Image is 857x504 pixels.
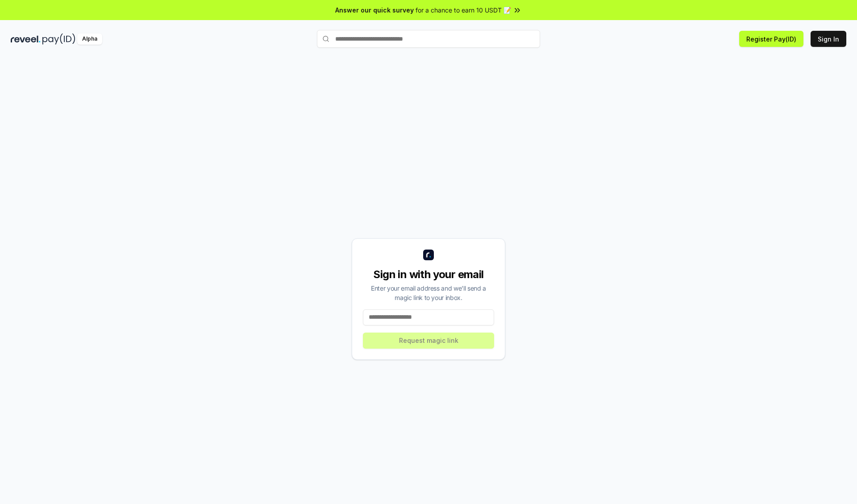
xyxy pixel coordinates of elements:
span: for a chance to earn 10 USDT 📝 [416,5,511,15]
span: Answer our quick survey [335,5,414,15]
img: logo_small [423,250,434,260]
div: Sign in with your email [363,267,494,282]
div: Enter your email address and we’ll send a magic link to your inbox. [363,283,494,302]
button: Sign In [811,31,846,47]
button: Register Pay(ID) [739,31,803,47]
img: pay_id [42,33,75,45]
img: reveel_dark [11,33,41,45]
div: Alpha [77,33,102,45]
